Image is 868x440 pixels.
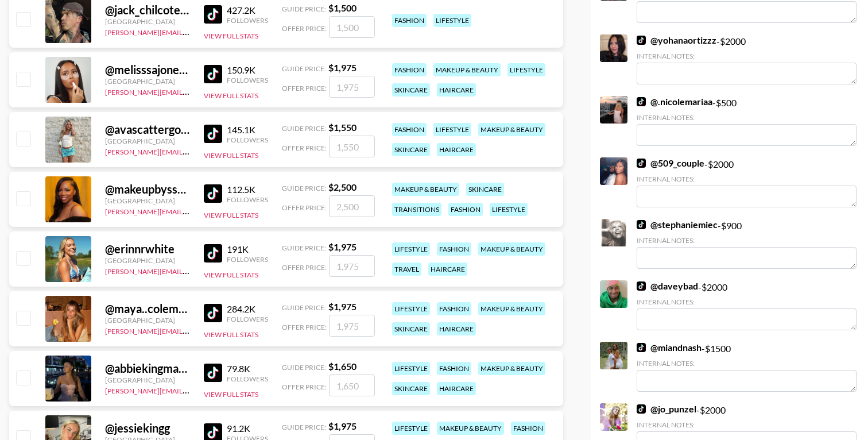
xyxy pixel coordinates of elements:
[204,32,258,40] button: View Full Stats
[105,77,190,86] div: [GEOGRAPHIC_DATA]
[282,144,327,152] span: Offer Price:
[227,76,268,84] div: Followers
[204,211,258,219] button: View Full Stats
[328,62,356,73] strong: $ 1,975
[637,298,857,306] div: Internal Notes:
[392,422,430,435] div: lifestyle
[478,362,545,375] div: makeup & beauty
[105,137,190,145] div: [GEOGRAPHIC_DATA]
[637,97,646,106] img: TikTok
[433,14,471,27] div: lifestyle
[637,403,696,415] a: @jo_punzel
[282,323,327,331] span: Offer Price:
[282,244,326,252] span: Guide Price:
[227,375,268,383] div: Followers
[328,361,356,372] strong: $ 1,650
[204,304,222,322] img: TikTok
[392,183,459,196] div: makeup & beauty
[105,316,190,325] div: [GEOGRAPHIC_DATA]
[227,195,268,204] div: Followers
[437,143,476,156] div: haircare
[329,255,375,277] input: 1,975
[637,36,646,45] img: TikTok
[637,236,857,245] div: Internal Notes:
[204,65,222,83] img: TikTok
[433,123,471,136] div: lifestyle
[105,421,190,435] div: @ jessiekingg
[637,219,857,269] div: - $ 900
[282,24,327,33] span: Offer Price:
[329,76,375,98] input: 1,975
[490,203,528,216] div: lifestyle
[227,244,268,255] div: 191K
[204,5,222,24] img: TikTok
[282,383,327,391] span: Offer Price:
[227,64,268,76] div: 150.9K
[637,420,857,429] div: Internal Notes:
[328,122,356,133] strong: $ 1,550
[105,256,190,265] div: [GEOGRAPHIC_DATA]
[282,124,326,133] span: Guide Price:
[329,16,375,38] input: 1,500
[448,203,483,216] div: fashion
[437,322,476,335] div: haircare
[437,302,471,315] div: fashion
[392,302,430,315] div: lifestyle
[105,26,330,37] a: [PERSON_NAME][EMAIL_ADDRESS][PERSON_NAME][DOMAIN_NAME]
[637,342,857,392] div: - $ 1500
[204,271,258,279] button: View Full Stats
[392,362,430,375] div: lifestyle
[637,34,716,46] a: @yohanaortizzz
[637,343,646,352] img: TikTok
[105,196,190,205] div: [GEOGRAPHIC_DATA]
[466,183,504,196] div: skincare
[105,361,190,376] div: @ abbiekingmann
[204,184,222,203] img: TikTok
[437,362,471,375] div: fashion
[282,423,326,431] span: Guide Price:
[428,263,467,276] div: haircare
[637,219,718,230] a: @stephaniemiec
[329,136,375,157] input: 1,550
[328,420,356,431] strong: $ 1,975
[637,157,704,169] a: @509_couple
[227,124,268,136] div: 145.1K
[637,157,857,207] div: - $ 2000
[227,423,268,434] div: 91.2K
[328,241,356,252] strong: $ 1,975
[392,83,430,97] div: skincare
[328,301,356,312] strong: $ 1,975
[282,303,326,312] span: Guide Price:
[478,242,545,256] div: makeup & beauty
[392,242,430,256] div: lifestyle
[204,364,222,382] img: TikTok
[105,17,190,26] div: [GEOGRAPHIC_DATA]
[227,5,268,16] div: 427.2K
[478,302,545,315] div: makeup & beauty
[105,325,330,335] a: [PERSON_NAME][EMAIL_ADDRESS][PERSON_NAME][DOMAIN_NAME]
[105,145,330,156] a: [PERSON_NAME][EMAIL_ADDRESS][PERSON_NAME][DOMAIN_NAME]
[437,242,471,256] div: fashion
[437,422,504,435] div: makeup & beauty
[227,136,268,144] div: Followers
[105,384,330,395] a: [PERSON_NAME][EMAIL_ADDRESS][PERSON_NAME][DOMAIN_NAME]
[392,63,427,76] div: fashion
[637,280,857,330] div: - $ 2000
[105,182,190,196] div: @ makeupbyssummer
[105,205,330,216] a: [PERSON_NAME][EMAIL_ADDRESS][PERSON_NAME][DOMAIN_NAME]
[227,16,268,25] div: Followers
[105,265,330,276] a: [PERSON_NAME][EMAIL_ADDRESS][PERSON_NAME][DOMAIN_NAME]
[105,86,330,97] a: [PERSON_NAME][EMAIL_ADDRESS][PERSON_NAME][DOMAIN_NAME]
[637,175,857,183] div: Internal Notes:
[204,125,222,143] img: TikTok
[204,244,222,263] img: TikTok
[392,322,430,335] div: skincare
[282,84,327,92] span: Offer Price:
[329,375,375,396] input: 1,650
[227,255,268,264] div: Followers
[105,302,190,316] div: @ maya..colemann
[392,123,427,136] div: fashion
[637,220,646,229] img: TikTok
[204,390,258,399] button: View Full Stats
[329,315,375,337] input: 1,975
